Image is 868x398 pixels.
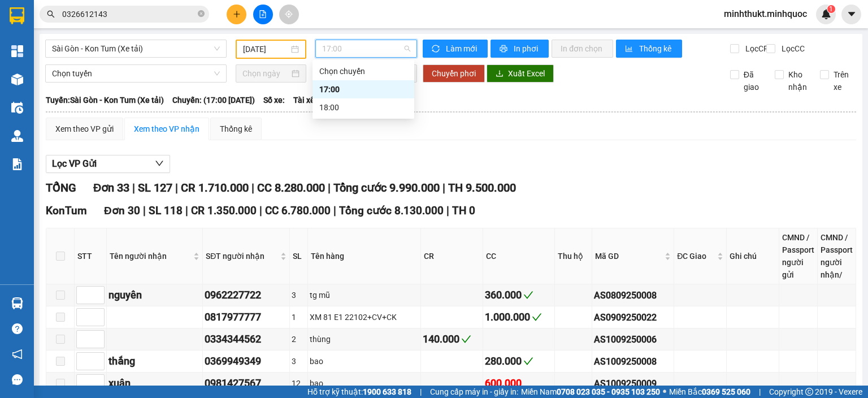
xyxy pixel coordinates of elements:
[259,204,262,217] span: |
[594,332,672,347] div: AS1009250006
[205,353,288,369] div: 0369949349
[263,94,285,106] span: Số xe:
[203,306,290,328] td: 0817977777
[259,10,267,18] span: file-add
[11,158,23,170] img: solution-icon
[594,288,672,302] div: AS0809250008
[203,284,290,306] td: 0962227722
[292,333,306,345] div: 2
[782,231,814,281] div: CMND / Passport người gửi
[149,204,183,217] span: SL 118
[592,328,674,351] td: AS1009250006
[496,70,504,79] span: download
[739,68,767,93] span: Đã giao
[829,5,833,13] span: 1
[625,45,635,54] span: bar-chart
[333,204,336,217] span: |
[741,42,770,55] span: Lọc CR
[198,9,205,20] span: close-circle
[432,45,441,54] span: sync
[203,328,290,351] td: 0334344562
[521,386,660,398] span: Miền Nam
[423,331,481,347] div: 140.000
[594,310,672,325] div: AS0909250022
[11,130,23,142] img: warehouse-icon
[310,377,419,390] div: bao
[233,10,241,18] span: plus
[555,228,592,284] th: Thu hộ
[185,204,188,217] span: |
[552,40,613,58] button: In đơn chọn
[265,204,331,217] span: CC 6.780.000
[485,353,553,369] div: 280.000
[108,353,201,369] div: thắng
[423,40,488,58] button: syncLàm mới
[448,181,516,194] span: TH 9.500.000
[227,5,246,24] button: plus
[46,181,76,194] span: TỔNG
[307,386,411,398] span: Hỗ trợ kỹ thuật:
[46,204,87,217] span: KonTum
[12,349,23,360] span: notification
[420,386,422,398] span: |
[677,250,714,262] span: ĐC Giao
[205,309,288,325] div: 0817977777
[52,65,220,82] span: Chọn tuyến
[313,62,414,80] div: Chọn chuyến
[52,40,220,57] span: Sài Gòn - Kon Tum (Xe tải)
[594,354,672,369] div: AS1009250008
[205,287,288,303] div: 0962227722
[333,181,440,194] span: Tổng cước 9.990.000
[108,375,201,391] div: xuân
[663,390,666,394] span: ⚪️
[805,388,813,396] span: copyright
[46,155,170,173] button: Lọc VP Gửi
[251,181,254,194] span: |
[107,284,203,306] td: nguyên
[421,228,483,284] th: CR
[203,351,290,373] td: 0369949349
[203,373,290,395] td: 0981427567
[75,228,107,284] th: STT
[847,9,857,19] span: caret-down
[292,289,306,301] div: 3
[841,5,861,24] button: caret-down
[310,355,419,367] div: bao
[292,355,306,367] div: 3
[172,94,255,106] span: Chuyến: (17:00 [DATE])
[500,45,509,54] span: printer
[310,311,419,323] div: XM 81 E1 22102+CV+CK
[423,64,485,83] button: Chuyển phơi
[639,42,673,55] span: Thống kê
[592,373,674,395] td: AS1009250009
[104,204,140,217] span: Đơn 30
[452,204,475,217] span: TH 0
[11,45,23,57] img: dashboard-icon
[702,387,750,396] strong: 0369 525 060
[134,123,199,135] div: Xem theo VP nhận
[829,68,857,93] span: Trên xe
[485,287,553,303] div: 360.000
[669,386,750,398] span: Miền Bắc
[292,377,306,390] div: 12
[10,7,24,24] img: logo-vxr
[108,287,201,303] div: nguyên
[93,181,129,194] span: Đơn 33
[446,42,479,55] span: Làm mới
[523,356,533,366] span: check
[328,181,331,194] span: |
[11,73,23,85] img: warehouse-icon
[46,96,164,105] b: Tuyến: Sài Gòn - Kon Tum (Xe tải)
[155,159,164,168] span: down
[322,40,411,57] span: 17:00
[292,311,306,323] div: 1
[143,204,146,217] span: |
[532,312,542,322] span: check
[310,289,419,301] div: tg mũ
[242,67,289,80] input: Chọn ngày
[483,228,555,284] th: CC
[293,94,317,106] span: Tài xế:
[310,333,419,345] div: thùng
[220,123,252,135] div: Thống kê
[206,250,278,262] span: SĐT người nhận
